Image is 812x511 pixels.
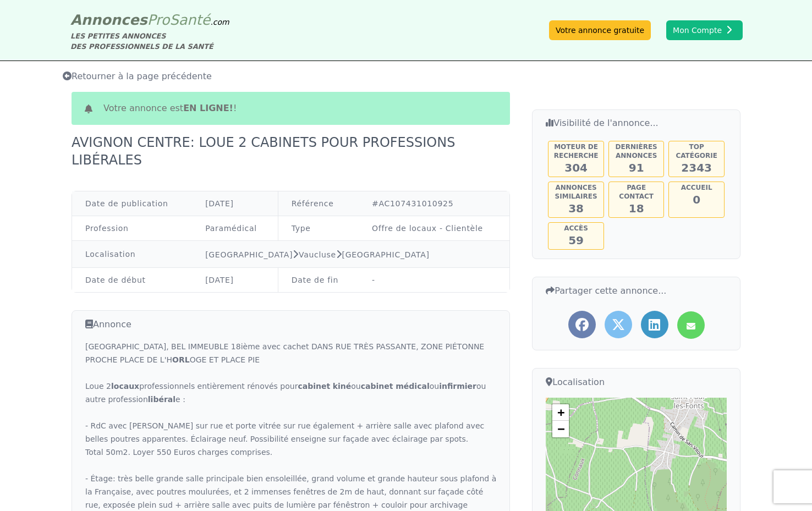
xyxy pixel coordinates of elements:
td: Type [278,216,359,241]
span: 0 [693,193,700,206]
span: Annonces [70,12,147,28]
strong: libéral [148,395,175,404]
strong: ORL [172,355,190,364]
a: Offre de locaux - Clientèle [372,224,483,233]
td: Date de publication [72,191,192,216]
h3: Annonce [85,317,496,331]
h5: Page contact [610,183,663,201]
span: Pro [147,12,170,28]
td: Référence [278,191,359,216]
span: 59 [568,234,584,247]
span: .com [210,18,229,26]
a: Partager l'annonce sur Facebook [568,311,596,338]
span: 2343 [681,161,712,174]
a: Partager l'annonce par mail [677,311,705,339]
a: Zoom out [552,421,569,437]
a: Vaucluse [299,250,336,259]
a: Zoom in [552,404,569,421]
strong: infirmier [439,382,476,391]
td: Localisation [72,241,192,268]
h3: Localisation [546,375,727,389]
span: Votre annonce est ! [103,102,237,115]
a: AnnoncesProSanté.com [70,12,229,28]
td: - [359,268,509,293]
span: + [557,405,564,419]
span: Retourner à la page précédente [63,71,212,81]
button: Mon Compte [666,20,743,40]
strong: kiné [333,382,352,391]
h5: Moteur de recherche [550,142,602,160]
td: [DATE] [192,268,278,293]
a: Partager l'annonce sur LinkedIn [641,311,668,338]
span: 18 [629,202,644,215]
a: Paramédical [205,224,257,233]
span: Santé [169,12,210,28]
td: [DATE] [192,191,278,216]
td: #AC107431010925 [359,191,509,216]
strong: cabinet médical [361,382,430,391]
span: − [557,422,564,436]
b: en ligne! [183,103,233,113]
h3: Visibilité de l'annonce... [546,117,727,130]
a: [GEOGRAPHIC_DATA] [205,250,293,259]
td: Profession [72,216,192,241]
div: LES PETITES ANNONCES DES PROFESSIONNELS DE LA SANTÉ [70,31,229,52]
i: Retourner à la liste [63,72,72,80]
td: Date de fin [278,268,359,293]
h5: Accès [550,224,602,233]
strong: locaux [111,382,139,391]
h5: Annonces similaires [550,183,602,201]
span: 91 [629,161,644,174]
h5: Dernières annonces [610,142,663,160]
a: [GEOGRAPHIC_DATA] [342,250,430,259]
h3: Partager cette annonce... [546,284,727,298]
strong: cabinet [298,382,330,391]
a: Votre annonce gratuite [549,20,651,40]
a: Partager l'annonce sur Twitter [605,311,632,338]
span: 38 [568,202,584,215]
div: AVIGNON CENTRE: LOUE 2 CABINETS POUR PROFESSIONS LIBÉRALES [72,134,510,169]
h5: Accueil [670,183,723,192]
td: Date de début [72,268,192,293]
h5: Top catégorie [670,142,723,160]
span: 304 [564,161,588,174]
